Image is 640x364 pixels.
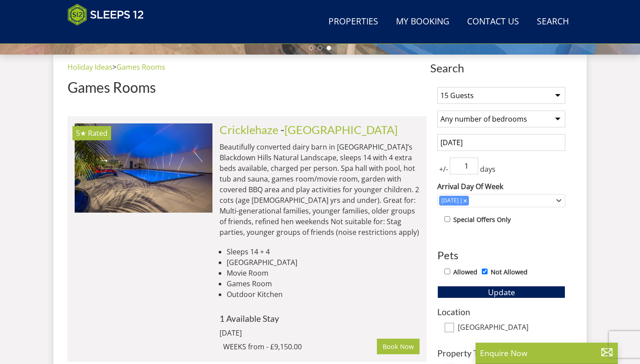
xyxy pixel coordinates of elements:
[227,246,420,257] li: Sleeps 14 + 4
[377,339,420,354] a: Book Now
[458,323,565,333] label: [GEOGRAPHIC_DATA]
[223,341,377,352] div: WEEKS from - £9,150.00
[220,328,340,338] div: [DATE]
[437,249,565,261] h3: Pets
[437,134,565,151] input: Arrival Date
[453,215,511,225] label: Special Offers Only
[453,267,477,277] label: Allowed
[68,62,112,72] a: Holiday Ideas
[88,128,108,138] span: Rated
[325,12,382,32] a: Properties
[220,123,278,136] a: Cricklehaze
[437,164,450,174] span: +/-
[76,128,86,138] span: Cricklehaze has a 5 star rating under the Quality in Tourism Scheme
[439,197,461,205] div: [DATE]
[227,268,420,278] li: Movie Room
[75,123,212,212] a: 5★ Rated
[437,307,565,317] h3: Location
[437,181,565,192] label: Arrival Day Of Week
[112,62,116,72] span: >
[227,278,420,289] li: Games Room
[488,287,515,297] span: Update
[533,12,572,32] a: Search
[437,194,565,207] div: Combobox
[280,123,398,136] span: -
[220,314,420,323] h4: 1 Available Stay
[430,62,572,74] span: Search
[220,142,420,237] p: Beautifully converted dairy barn in [GEOGRAPHIC_DATA]’s Blackdown Hills Natural Landscape, sleeps...
[491,267,528,277] label: Not Allowed
[75,123,212,212] img: cricklehaze_somerset_accommodation_vacation_home_sleeping_9.original.jpg
[392,12,453,32] a: My Booking
[437,348,565,358] h3: Property Type
[63,31,156,39] iframe: Customer reviews powered by Trustpilot
[227,257,420,268] li: [GEOGRAPHIC_DATA]
[480,347,613,359] p: Enquire Now
[68,79,427,95] h1: Games Rooms
[68,4,144,26] img: Sleeps 12
[227,289,420,300] li: Outdoor Kitchen
[464,12,523,32] a: Contact Us
[284,123,398,136] a: [GEOGRAPHIC_DATA]
[437,286,565,298] button: Update
[478,164,497,174] span: days
[116,62,165,72] a: Games Rooms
